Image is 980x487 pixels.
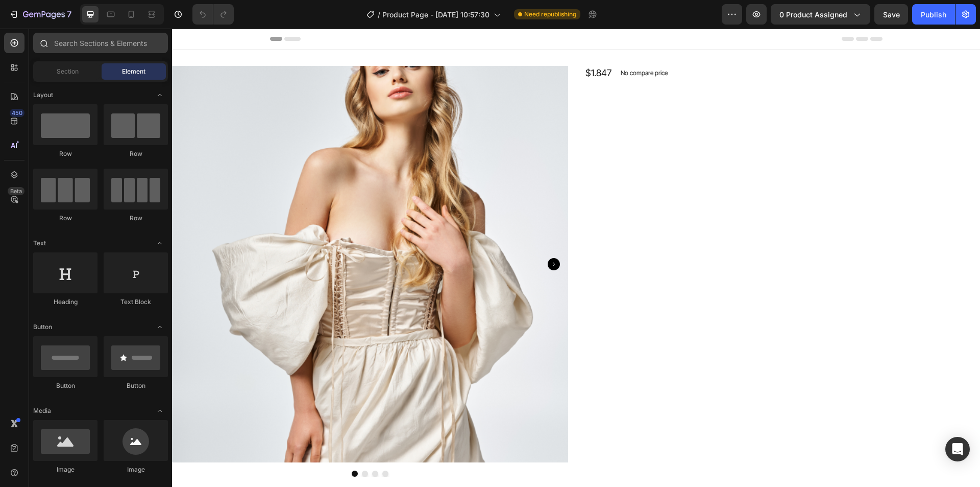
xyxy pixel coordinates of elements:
span: Product Page - [DATE] 10:57:30 [382,9,489,20]
span: Button [33,322,52,332]
p: 7 [67,8,71,20]
span: Layout [33,90,53,100]
div: Beta [8,187,24,195]
input: Search Sections & Elements [33,33,168,53]
div: Open Intercom Messenger [945,437,970,461]
div: Heading [33,297,97,307]
button: Dot [200,442,206,448]
div: $1.847 [412,37,440,51]
span: Element [122,67,145,76]
div: Row [33,214,97,223]
div: Row [33,149,97,158]
button: Dot [190,442,196,448]
button: Save [874,4,908,25]
span: Save [883,10,900,19]
div: Image [33,465,97,474]
span: / [378,9,380,20]
button: Dot [180,442,186,448]
div: Image [104,465,168,474]
div: 450 [10,109,24,117]
span: Media [33,406,51,415]
span: Text [33,239,46,248]
button: 7 [4,4,76,25]
div: Text Block [104,297,168,307]
span: Toggle open [152,403,168,419]
div: Publish [921,9,946,20]
div: Row [104,214,168,223]
button: Publish [912,4,955,25]
span: Need republishing [524,10,576,19]
div: Button [104,381,168,390]
span: Toggle open [152,235,168,251]
span: Toggle open [152,319,168,335]
div: Row [104,149,168,158]
button: Carousel Next Arrow [376,229,388,242]
span: 0 product assigned [779,9,847,20]
button: Dot [210,442,216,448]
button: 0 product assigned [771,4,870,25]
span: Section [57,67,79,76]
span: Toggle open [152,87,168,103]
div: Undo/Redo [192,4,234,25]
iframe: Design area [172,29,980,487]
p: No compare price [449,41,496,48]
div: Button [33,381,97,390]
